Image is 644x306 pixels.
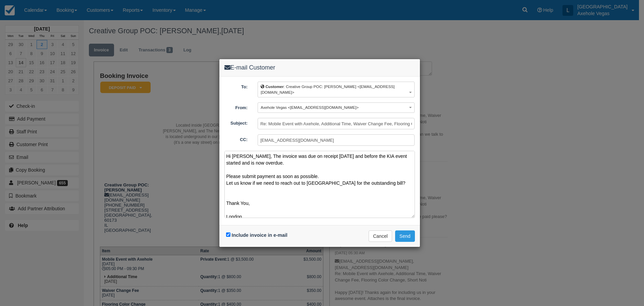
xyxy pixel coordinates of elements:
[232,232,287,238] label: Include invoice in e-mail
[261,84,394,94] span: : Creative Group POC: [PERSON_NAME] <[EMAIL_ADDRESS][DOMAIN_NAME]>
[369,230,392,242] button: Cancel
[219,102,253,111] label: From:
[219,118,253,127] label: Subject:
[219,134,253,143] label: CC:
[265,84,283,89] b: Customer
[258,102,415,113] button: Axehole Vegas <[EMAIL_ADDRESS][DOMAIN_NAME]>
[219,82,253,90] label: To:
[395,230,415,242] button: Send
[261,105,359,110] span: Axehole Vegas <[EMAIL_ADDRESS][DOMAIN_NAME]>
[258,82,415,97] button: Customer: Creative Group POC: [PERSON_NAME] <[EMAIL_ADDRESS][DOMAIN_NAME]>
[224,64,415,71] h4: E-mail Customer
